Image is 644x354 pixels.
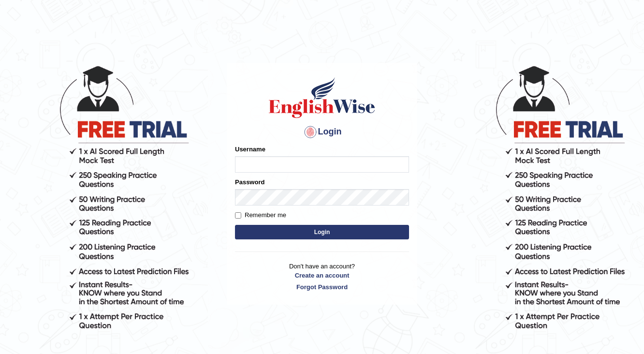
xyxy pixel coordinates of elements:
input: Remember me [235,212,241,219]
a: Forgot Password [235,282,409,292]
img: Logo of English Wise sign in for intelligent practice with AI [267,76,377,119]
label: Remember me [235,210,286,220]
label: Username [235,145,265,154]
label: Password [235,177,264,187]
button: Login [235,225,409,239]
p: Don't have an account? [235,262,409,292]
a: Create an account [235,271,409,280]
h4: Login [235,124,409,140]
